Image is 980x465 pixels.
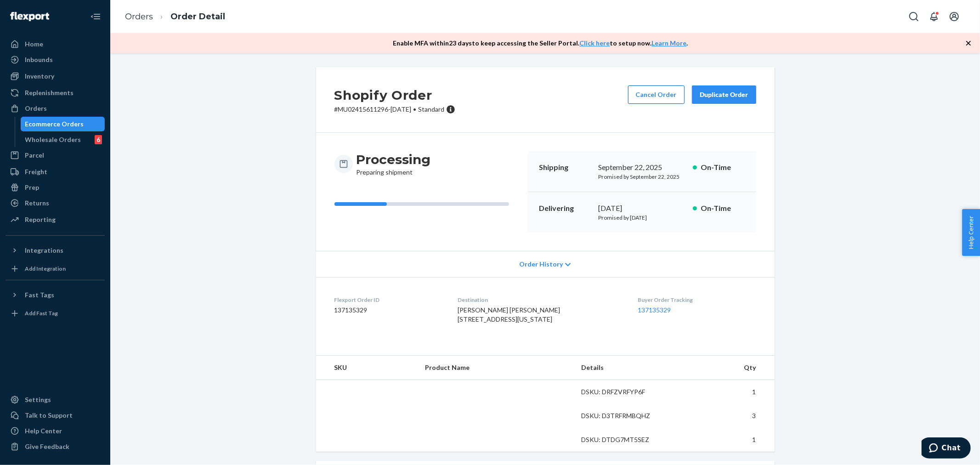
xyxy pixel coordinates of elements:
div: Inventory [25,72,54,81]
div: Add Integration [25,265,66,272]
div: Talk to Support [25,411,73,420]
span: • [414,105,417,113]
div: Parcel [25,151,44,160]
a: Orders [125,11,153,22]
dt: Flexport Order ID [334,296,443,304]
a: Parcel [6,148,105,163]
dd: 137135329 [334,306,443,315]
div: [DATE] [599,203,685,214]
a: Returns [6,196,105,210]
td: 3 [675,404,774,428]
div: Integrations [25,246,63,255]
p: Promised by [DATE] [599,214,685,221]
a: Reporting [6,212,105,227]
a: 137135329 [638,306,671,314]
p: Shipping [539,162,591,173]
a: Orders [6,101,105,116]
a: Order Detail [170,11,225,22]
div: DSKU: DTDG7MT5SEZ [582,435,668,444]
a: Click here [580,39,610,47]
button: Integrations [6,243,105,258]
div: Fast Tags [25,290,54,300]
p: On-Time [701,162,745,173]
button: Open notifications [925,7,943,26]
p: # MU02415611296-[DATE] [334,105,455,114]
div: Freight [25,167,47,176]
div: Give Feedback [25,442,69,451]
a: Help Center [6,424,105,438]
button: Help Center [962,209,980,256]
span: [PERSON_NAME] [PERSON_NAME] [STREET_ADDRESS][US_STATE] [458,306,560,323]
span: Standard [419,105,445,113]
h2: Shopify Order [334,85,455,105]
div: Preparing shipment [357,151,431,177]
div: Prep [25,183,39,192]
p: On-Time [701,203,745,214]
button: Talk to Support [6,408,105,423]
div: Reporting [25,215,56,224]
span: Order History [519,260,563,269]
button: Close Navigation [86,7,105,26]
button: Open account menu [945,7,963,26]
button: Give Feedback [6,439,105,454]
div: DSKU: D3TRFRMBQHZ [582,411,668,420]
div: Settings [25,395,51,404]
div: Returns [25,198,49,208]
button: Open Search Box [905,7,923,26]
p: Delivering [539,203,591,214]
div: Wholesale Orders [25,135,81,144]
div: Ecommerce Orders [25,119,84,129]
p: Enable MFA within 23 days to keep accessing the Seller Portal. to setup now. . [393,39,688,48]
th: Product Name [418,356,574,380]
button: Fast Tags [6,288,105,302]
div: 6 [95,135,102,144]
div: Orders [25,104,47,113]
td: 1 [675,380,774,404]
dt: Buyer Order Tracking [638,296,756,304]
div: Replenishments [25,88,74,97]
th: SKU [316,356,418,380]
img: Flexport logo [10,12,49,21]
button: Duplicate Order [692,85,756,104]
div: Inbounds [25,55,53,64]
div: September 22, 2025 [599,162,685,173]
a: Freight [6,164,105,179]
a: Wholesale Orders6 [21,132,105,147]
a: Inbounds [6,52,105,67]
a: Replenishments [6,85,105,100]
a: Prep [6,180,105,195]
td: 1 [675,428,774,452]
h3: Processing [357,151,431,168]
div: Add Fast Tag [25,309,58,317]
ol: breadcrumbs [118,3,232,30]
a: Add Fast Tag [6,306,105,321]
th: Details [574,356,675,380]
a: Ecommerce Orders [21,117,105,131]
button: Cancel Order [628,85,685,104]
iframe: Opens a widget where you can chat to one of our agents [922,437,971,460]
div: Home [25,40,43,49]
p: Promised by September 22, 2025 [599,173,685,181]
div: Duplicate Order [700,90,748,99]
dt: Destination [458,296,623,304]
a: Learn More [652,39,687,47]
th: Qty [675,356,774,380]
a: Settings [6,392,105,407]
div: DSKU: DRFZVRFYP6F [582,387,668,397]
a: Inventory [6,69,105,84]
a: Add Integration [6,261,105,276]
div: Help Center [25,426,62,436]
a: Home [6,37,105,51]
